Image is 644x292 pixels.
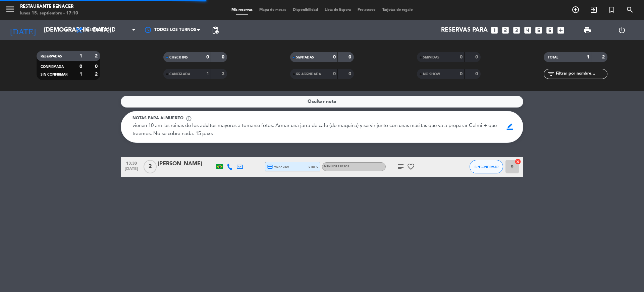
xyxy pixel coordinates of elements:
[267,164,289,170] span: visa * 7309
[123,167,140,174] span: [DATE]
[555,70,607,78] input: Filtrar por nombre...
[132,123,498,136] span: vienen 10 am las reinas de los adultos mayores a tomarse fotos. Armar una jarra de cafe (de maqui...
[512,26,521,35] i: looks_3
[169,56,188,59] span: CHECK INS
[41,55,62,58] span: RESERVADAS
[333,55,336,59] strong: 0
[618,26,626,34] i: power_settings_new
[470,160,503,173] button: SIN CONFIRMAR
[460,72,463,76] strong: 0
[222,72,226,76] strong: 3
[211,26,219,34] span: pending_actions
[256,8,289,12] span: Mapa de mesas
[206,72,209,76] strong: 1
[79,64,82,69] strong: 0
[547,70,555,78] i: filter_list
[228,8,256,12] span: Mis reservas
[296,56,314,59] span: SENTADAS
[20,10,78,17] div: lunes 15. septiembre - 17:10
[321,8,354,12] span: Lista de Espera
[62,26,70,34] i: arrow_drop_down
[490,26,499,35] i: looks_one
[95,64,99,69] strong: 0
[267,164,273,170] i: credit_card
[587,55,589,59] strong: 1
[583,26,591,34] span: print
[501,26,510,35] i: looks_two
[354,8,379,12] span: Pre-acceso
[534,26,543,35] i: looks_5
[5,4,15,16] button: menu
[308,98,336,106] span: Ocultar nota
[441,27,488,34] span: Reservas para
[604,20,639,40] div: LOG OUT
[423,56,439,59] span: SERVIDAS
[475,72,479,76] strong: 0
[41,73,67,76] span: SIN CONFIRMAR
[602,55,606,59] strong: 2
[407,163,415,171] i: favorite_border
[296,73,321,76] span: RE AGENDADA
[545,26,554,35] i: looks_6
[515,158,521,165] i: cancel
[144,160,157,173] span: 2
[79,72,82,77] strong: 1
[95,72,99,77] strong: 2
[169,73,190,76] span: CANCELADA
[590,6,598,14] i: exit_to_app
[572,6,580,14] i: add_circle_outline
[333,72,336,76] strong: 0
[87,28,110,33] span: Almuerzo
[123,159,140,167] span: 13:30
[5,23,41,38] i: [DATE]
[626,6,634,14] i: search
[222,55,226,59] strong: 0
[5,4,15,14] i: menu
[186,116,192,122] span: info_outline
[523,26,532,35] i: looks_4
[132,115,183,122] span: Notas para almuerzo
[41,65,64,69] span: CONFIRMADA
[309,165,318,169] span: stripe
[423,73,440,76] span: NO SHOW
[348,72,353,76] strong: 0
[348,55,353,59] strong: 0
[475,55,479,59] strong: 0
[503,120,517,133] span: border_color
[548,56,558,59] span: TOTAL
[379,8,416,12] span: Tarjetas de regalo
[608,6,616,14] i: turned_in_not
[397,163,405,171] i: subject
[20,3,78,10] div: Restaurante Renacer
[324,165,349,168] span: MENÚ DE 2 PASOS
[95,54,99,58] strong: 2
[556,26,565,35] i: add_box
[79,54,82,58] strong: 1
[206,55,209,59] strong: 0
[289,8,321,12] span: Disponibilidad
[460,55,463,59] strong: 0
[158,160,215,168] div: [PERSON_NAME]
[475,165,498,169] span: SIN CONFIRMAR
